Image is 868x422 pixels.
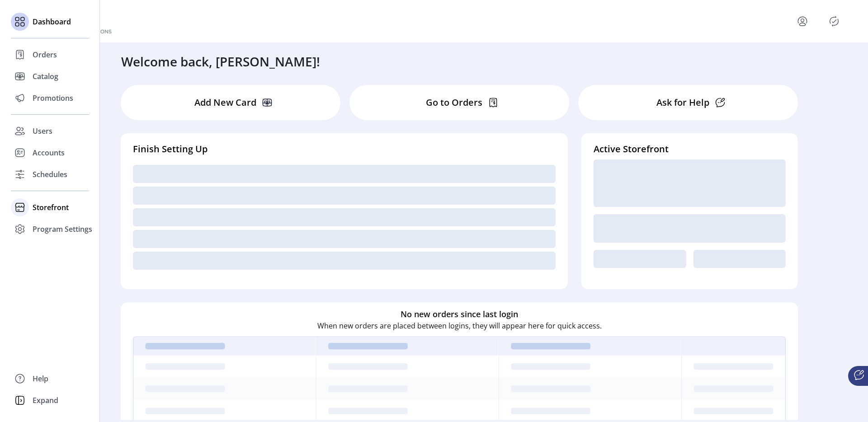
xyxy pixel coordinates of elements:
[594,142,786,156] h4: Active Storefront
[317,320,602,331] p: When new orders are placed between logins, they will appear here for quick access.
[401,308,518,320] h6: No new orders since last login
[33,71,58,82] span: Catalog
[656,96,709,109] p: Ask for Help
[33,373,48,384] span: Help
[33,169,67,180] span: Schedules
[33,147,65,158] span: Accounts
[795,14,810,28] button: menu
[121,52,320,71] h3: Welcome back, [PERSON_NAME]!
[133,142,556,156] h4: Finish Setting Up
[426,96,482,109] p: Go to Orders
[33,224,92,234] span: Program Settings
[33,126,52,136] span: Users
[33,93,73,103] span: Promotions
[33,49,57,60] span: Orders
[194,96,256,109] p: Add New Card
[33,202,69,213] span: Storefront
[33,16,71,27] span: Dashboard
[827,14,841,28] button: Publisher Panel
[33,395,58,406] span: Expand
